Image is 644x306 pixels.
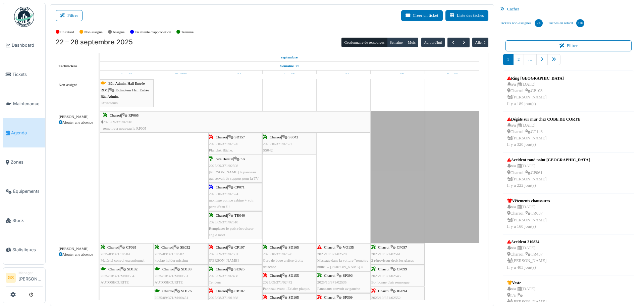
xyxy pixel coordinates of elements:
[459,38,470,47] button: Suivant
[324,295,335,299] span: Charroi
[401,10,443,21] button: Créer un ticket
[101,88,149,98] span: Extincteur Hall Entrée Bât. Admin.
[371,280,410,284] span: Bonbonne d'air remorque
[507,163,590,189] div: n/a | [DATE] Charroi | CP061 [PERSON_NAME] Il y a 222 jour(s)
[103,112,370,132] div: |
[371,252,401,256] span: 2025/10/371/02561
[263,258,304,269] span: Gare de boue arrière droite détachée
[3,31,45,60] a: Dashboard
[524,54,537,65] a: …
[11,130,43,136] span: Agenda
[263,148,273,152] span: SS042
[263,134,316,154] div: |
[343,245,354,249] span: VO135
[155,252,184,256] span: 2025/09/371/02502
[3,206,45,235] a: Stock
[378,289,389,293] span: Charroi
[155,266,207,286] div: |
[209,170,259,180] span: [PERSON_NAME] le panneau qui servait de support pour la TV
[3,177,45,206] a: Équipements
[497,14,545,32] a: Tickets non-assignés
[228,71,243,79] a: 24 septembre 2025
[101,101,118,105] span: Extincteurs
[155,280,183,284] span: AUTOSECURITE
[13,188,43,194] span: Équipements
[234,245,245,249] span: CP107
[209,220,238,224] span: 2025/09/371/02510
[13,100,43,107] span: Maintenance
[18,270,43,275] div: Manager
[324,245,335,249] span: Charroi
[397,289,407,293] span: RP094
[505,115,582,150] a: Dégâts sur mur chez COBE DE CORTE n/a |[DATE] Charroi |CT143 [PERSON_NAME]Il y a 320 jour(s)
[505,74,566,109] a: Ring [GEOGRAPHIC_DATA] n/a |[DATE] Charroi |CP103 [PERSON_NAME]Il y a 189 jour(s)
[503,54,635,71] nav: pager
[216,185,227,189] span: Charroi
[343,273,353,277] span: SP396
[128,113,139,117] span: RP065
[507,122,580,148] div: n/a | [DATE] Charroi | CT143 [PERSON_NAME] Il y a 320 jour(s)
[240,157,245,161] span: n/a
[317,252,347,256] span: 2025/10/371/02528
[507,280,547,286] div: Veste
[101,80,153,106] div: |
[216,267,227,271] span: Charroi
[497,4,640,14] div: Cacher
[3,118,45,147] a: Agenda
[390,71,406,79] a: 27 septembre 2025
[59,120,96,125] div: Ajouter une absence
[209,244,261,264] div: |
[101,244,153,264] div: |
[371,244,424,264] div: |
[387,38,406,47] button: Semaine
[155,258,188,262] span: kooiap holder missing
[110,113,121,117] span: Charroi
[101,266,153,286] div: |
[535,19,543,27] div: 74
[472,38,488,47] button: Aller à
[209,198,254,209] span: montage pompe cabine + voir perte d'eau !!!
[505,40,632,51] button: Filtrer
[3,147,45,177] a: Zones
[507,75,564,81] div: Ring [GEOGRAPHIC_DATA]
[421,38,445,47] button: Aujourd'hui
[3,235,45,264] a: Statistiques
[209,258,239,262] span: [PERSON_NAME]
[279,53,300,61] a: 22 septembre 2025
[209,280,221,284] span: Tendeur
[288,245,299,249] span: SD165
[263,142,292,146] span: 2025/10/371/02527
[155,274,189,278] span: 2025/10/371/M/00551
[507,81,564,107] div: n/a | [DATE] Charroi | CP103 [PERSON_NAME] Il y a 189 jour(s)
[135,29,171,35] label: En attente d'approbation
[288,135,298,139] span: SS042
[447,38,459,47] button: Précédent
[127,267,138,271] span: SD132
[371,266,424,286] div: |
[216,157,233,161] span: Site Herstal
[507,204,550,230] div: n/a | [DATE] Charroi | TR037 [PERSON_NAME] Il y a 160 jour(s)
[209,226,254,237] span: Remplacer le petit rétroviseur angle mort
[371,274,401,278] span: 2025/10/371/02545
[56,38,133,46] h2: 22 – 28 septembre 2025
[216,245,227,249] span: Charroi
[209,184,261,210] div: |
[181,267,192,271] span: SD133
[103,126,147,130] span: remettre a nouveau la RP065
[107,245,119,249] span: Charroi
[181,289,192,293] span: SD176
[341,38,387,47] button: Gestionnaire de ressources
[234,267,245,271] span: SE026
[173,71,189,79] a: 23 septembre 2025
[209,212,261,238] div: |
[507,198,550,204] div: Vêtements chaussures
[317,272,370,292] div: |
[101,252,130,256] span: 2025/09/371/02504
[209,134,261,154] div: |
[209,148,233,152] span: Planché. Bâche.
[216,213,227,217] span: Charroi
[234,213,245,217] span: TR040
[505,196,552,231] a: Vêtements chaussures n/a |[DATE] Charroi |TR037 [PERSON_NAME]Il y a 160 jour(s)
[263,280,292,284] span: 2025/09/371/02472
[288,295,299,299] span: SD165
